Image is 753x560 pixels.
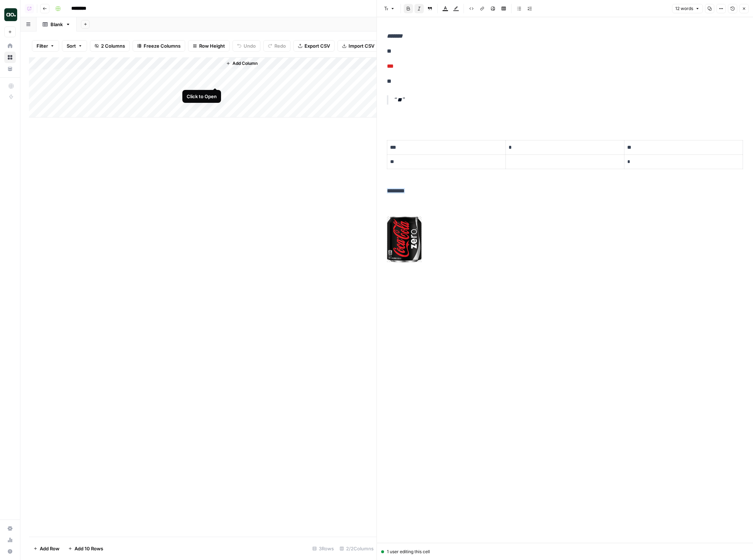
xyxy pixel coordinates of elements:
[144,42,181,49] span: Freeze Columns
[310,543,337,554] div: 3 Rows
[4,63,16,75] a: Your Data
[4,8,17,21] img: Airops Tinte N+1 Logo
[133,40,185,52] button: Freeze Columns
[337,543,376,554] div: 2/2 Columns
[293,40,335,52] button: Export CSV
[64,543,107,554] button: Add 10 Rows
[381,549,749,555] div: 1 user editing this cell
[337,40,379,52] button: Import CSV
[263,40,291,52] button: Redo
[29,543,64,554] button: Add Row
[187,93,217,100] div: Click to Open
[232,40,260,52] button: Undo
[62,40,87,52] button: Sort
[244,42,256,49] span: Undo
[4,534,16,546] a: Usage
[223,59,260,68] button: Add Column
[67,42,76,49] span: Sort
[274,42,286,49] span: Redo
[672,4,703,13] button: 12 words
[101,42,125,49] span: 2 Columns
[232,60,258,67] span: Add Column
[4,546,16,557] button: Help + Support
[349,42,374,49] span: Import CSV
[4,40,16,52] a: Home
[4,52,16,63] a: Browse
[199,42,225,49] span: Row Height
[37,42,48,49] span: Filter
[40,545,59,552] span: Add Row
[32,40,59,52] button: Filter
[387,216,422,262] img: cokezero.png
[675,5,693,12] span: 12 words
[75,545,103,552] span: Add 10 Rows
[37,17,77,32] a: Blank
[4,6,16,24] button: Workspace: Airops Tinte N+1
[304,42,330,49] span: Export CSV
[51,21,63,28] div: Blank
[188,40,230,52] button: Row Height
[4,523,16,534] a: Settings
[90,40,130,52] button: 2 Columns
